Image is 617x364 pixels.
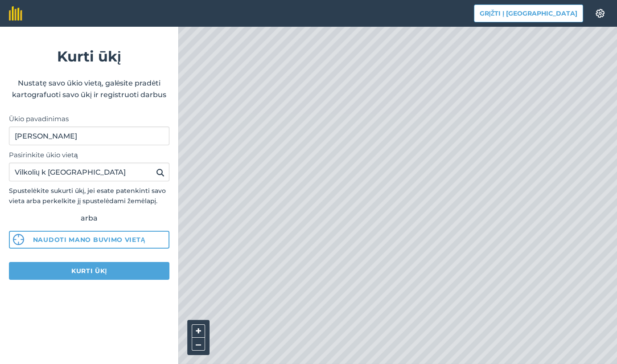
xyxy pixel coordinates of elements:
[9,45,169,68] h1: Kurti ūkį
[13,234,24,245] img: svg%3e
[595,9,605,18] img: Krumpliaračio piktograma
[9,6,22,20] img: lauko paraštė Logotipas
[9,231,169,249] button: Naudoti mano buvimo vietą
[9,127,169,145] input: Ūkio pavadinimas
[9,163,169,181] input: Įveskite savo ūkio adresą
[192,338,205,351] button: –
[33,236,146,244] font: Naudoti mano buvimo vietą
[9,262,169,280] button: Kurti ūkį
[474,4,583,22] button: Grįžti į [GEOGRAPHIC_DATA]
[9,78,169,100] p: Nustatę savo ūkio vietą, galėsite pradėti kartografuoti savo ūkį ir registruoti darbus
[192,324,205,338] button: +
[9,213,169,224] div: arba
[156,167,165,178] img: svg+xml;base64,PHN2ZyB4bWxucz0iaHR0cDovL3d3dy53My5vcmcvMjAwMC9zdmciIHdpZHRoPSIxOSIgaGVpZ2h0PSIyNC...
[9,186,169,206] p: Spustelėkite sukurti ūkį, jei esate patenkinti savo vieta arba perkelkite jį spustelėdami žemėlapį.
[9,150,169,160] label: Pasirinkite ūkio vietą
[9,114,169,124] label: Ūkio pavadinimas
